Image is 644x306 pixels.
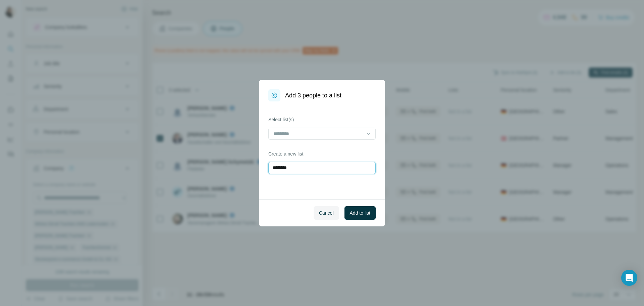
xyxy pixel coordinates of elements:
button: Add to list [344,206,376,220]
label: Select list(s) [268,116,376,123]
h1: Add 3 people to a list [285,91,341,100]
button: Cancel [314,206,339,220]
div: Open Intercom Messenger [621,270,637,286]
label: Create a new list [268,150,376,157]
span: Add to list [350,210,370,216]
span: Cancel [319,210,334,216]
